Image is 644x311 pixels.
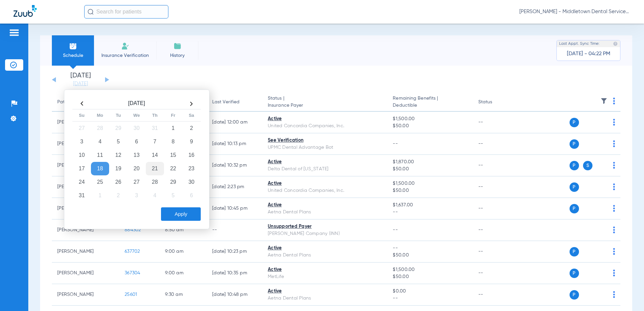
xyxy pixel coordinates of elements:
[393,123,467,130] span: $50.00
[207,155,262,176] td: [DATE] 10:32 PM
[99,52,151,59] span: Insurance Verification
[473,176,518,198] td: --
[613,162,615,169] img: group-dot-blue.svg
[393,288,467,295] span: $0.00
[268,266,382,273] div: Active
[268,230,382,237] div: [PERSON_NAME] Company (INN)
[161,207,201,221] button: Apply
[570,182,579,192] span: P
[52,284,119,306] td: [PERSON_NAME]
[393,252,467,259] span: $50.00
[583,161,592,170] span: S
[473,284,518,306] td: --
[207,284,262,306] td: [DATE] 10:48 PM
[393,202,467,209] span: $1,637.00
[393,228,398,232] span: --
[613,248,615,255] img: group-dot-blue.svg
[57,52,89,59] span: Schedule
[268,166,382,173] div: Delta Dental of [US_STATE]
[125,271,140,275] span: 367304
[613,140,615,147] img: group-dot-blue.svg
[207,219,262,241] td: --
[613,183,615,190] img: group-dot-blue.svg
[613,41,618,46] img: last sync help info
[57,99,87,106] div: Patient Name
[601,98,607,104] img: filter.svg
[519,8,631,15] span: [PERSON_NAME] - Middletown Dental Services
[393,141,398,146] span: --
[393,209,467,216] span: --
[613,98,615,104] img: group-dot-blue.svg
[207,176,262,198] td: [DATE] 2:23 PM
[9,29,20,37] img: hamburger-icon
[473,93,518,112] th: Status
[173,42,182,50] img: History
[393,102,467,109] span: Deductible
[473,241,518,263] td: --
[84,5,168,19] input: Search for patients
[393,115,467,123] span: $1,500.00
[268,187,382,194] div: United Concordia Companies, Inc.
[570,118,579,127] span: P
[613,205,615,212] img: group-dot-blue.svg
[125,249,140,254] span: 637702
[160,263,207,284] td: 9:00 AM
[393,180,467,187] span: $1,500.00
[268,102,382,109] span: Insurance Payer
[570,290,579,300] span: P
[161,52,193,59] span: History
[57,99,114,106] div: Patient Name
[121,42,129,50] img: Manual Insurance Verification
[473,133,518,155] td: --
[207,112,262,133] td: [DATE] 12:00 AM
[125,292,137,297] span: 25601
[473,219,518,241] td: --
[570,204,579,213] span: P
[125,228,141,232] span: 884302
[52,219,119,241] td: [PERSON_NAME]
[262,93,387,112] th: Status |
[613,227,615,233] img: group-dot-blue.svg
[570,139,579,149] span: P
[268,202,382,209] div: Active
[268,273,382,280] div: MetLife
[393,159,467,166] span: $1,870.00
[567,50,610,57] span: [DATE] - 04:22 PM
[268,137,382,144] div: See Verification
[473,112,518,133] td: --
[160,241,207,263] td: 9:00 AM
[268,252,382,259] div: Aetna Dental Plans
[69,42,77,50] img: Schedule
[207,133,262,155] td: [DATE] 10:13 PM
[613,270,615,276] img: group-dot-blue.svg
[160,284,207,306] td: 9:30 AM
[393,266,467,273] span: $1,500.00
[207,241,262,263] td: [DATE] 10:23 PM
[570,161,579,170] span: P
[393,245,467,252] span: --
[52,241,119,263] td: [PERSON_NAME]
[393,295,467,302] span: --
[393,166,467,173] span: $50.00
[212,99,257,106] div: Last Verified
[268,295,382,302] div: Aetna Dental Plans
[207,263,262,284] td: [DATE] 10:35 PM
[91,98,182,109] th: [DATE]
[268,288,382,295] div: Active
[559,40,600,47] span: Last Appt. Sync Time:
[60,80,101,87] a: [DATE]
[268,180,382,187] div: Active
[268,159,382,166] div: Active
[610,279,644,311] iframe: Chat Widget
[268,223,382,230] div: Unsupported Payer
[268,209,382,216] div: Aetna Dental Plans
[268,245,382,252] div: Active
[60,72,101,87] li: [DATE]
[387,93,473,112] th: Remaining Benefits |
[473,198,518,219] td: --
[473,263,518,284] td: --
[393,187,467,194] span: $50.00
[160,219,207,241] td: 8:50 AM
[268,123,382,130] div: United Concordia Companies, Inc.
